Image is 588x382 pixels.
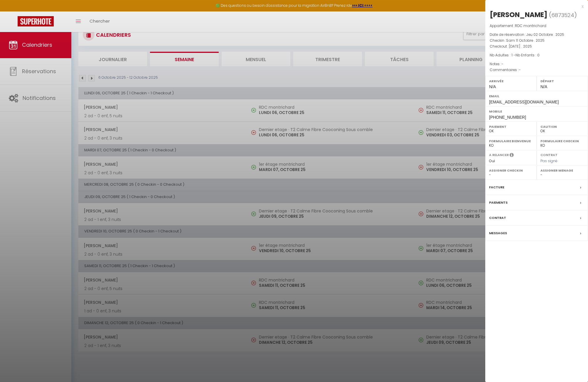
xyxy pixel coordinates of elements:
span: ( ) [549,11,577,19]
div: x [485,3,584,10]
label: Contrat [489,215,506,221]
div: [PERSON_NAME] [490,10,547,19]
span: [EMAIL_ADDRESS][DOMAIN_NAME] [489,100,559,104]
label: Facture [489,184,504,190]
p: Commentaires : [490,67,584,73]
span: - [519,67,521,72]
i: Sélectionner OUI si vous souhaiter envoyer les séquences de messages post-checkout [510,153,514,159]
span: [DATE] . 2025 [509,44,532,49]
label: Assigner Menage [540,167,584,173]
label: Formulaire Bienvenue [489,138,533,144]
label: Paiement [489,124,533,130]
p: Checkout : [490,43,584,49]
span: Nb Adultes : 1 - [490,53,540,58]
p: Checkin : [490,38,584,43]
label: Email [489,93,584,99]
span: Nb Enfants : 0 [515,53,540,58]
span: Pas signé [540,158,557,163]
label: Contrat [540,153,557,156]
label: Mobile [489,108,584,114]
label: Messages [489,230,507,236]
span: N/A [489,84,496,89]
label: Formulaire Checkin [540,138,584,144]
span: - [501,61,503,66]
label: Paiements [489,200,508,206]
span: 6873524 [551,11,574,19]
span: [PHONE_NUMBER] [489,115,526,120]
label: Départ [540,78,584,84]
p: Date de réservation : [490,32,584,38]
span: RDC montrichard [515,23,546,28]
label: Caution [540,124,584,130]
label: Arrivée [489,78,533,84]
p: Notes : [490,61,584,67]
span: Jeu 02 Octobre . 2025 [526,32,564,37]
label: A relancer [489,153,509,158]
span: N/A [540,84,547,89]
label: Assigner Checkin [489,167,533,173]
p: Appartement : [490,23,584,29]
span: Sam 11 Octobre . 2025 [506,38,545,43]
